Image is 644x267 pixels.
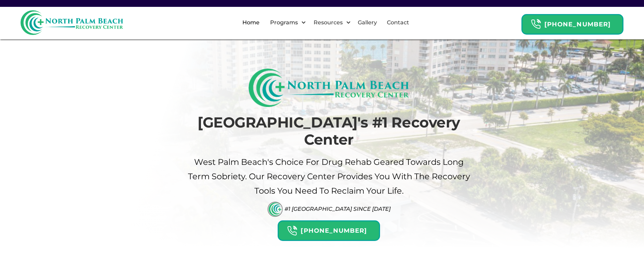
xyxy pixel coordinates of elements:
[238,12,264,34] a: Home
[187,114,471,148] h1: [GEOGRAPHIC_DATA]'s #1 Recovery Center
[544,21,611,28] strong: [PHONE_NUMBER]
[287,226,297,236] img: Header Calendar Icons
[285,206,391,212] div: #1 [GEOGRAPHIC_DATA] Since [DATE]
[308,12,353,34] div: Resources
[521,11,623,35] a: Header Calendar Icons[PHONE_NUMBER]
[531,19,541,29] img: Header Calendar Icons
[312,19,344,27] div: Resources
[301,227,367,234] strong: [PHONE_NUMBER]
[354,12,381,34] a: Gallery
[278,217,380,241] a: Header Calendar Icons[PHONE_NUMBER]
[383,12,413,34] a: Contact
[268,19,300,27] div: Programs
[187,155,471,198] p: West palm beach's Choice For drug Rehab Geared Towards Long term sobriety. Our Recovery Center pr...
[249,69,409,107] img: North Palm Beach Recovery Logo (Rectangle)
[264,12,308,34] div: Programs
